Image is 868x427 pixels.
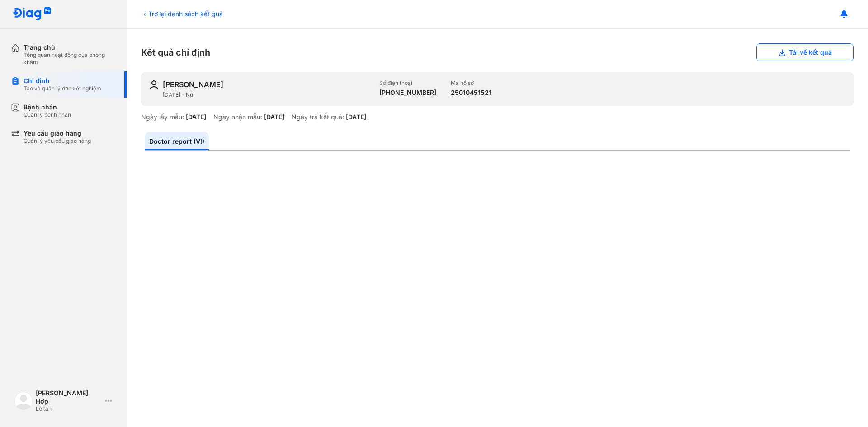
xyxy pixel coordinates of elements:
img: logo [13,7,52,21]
div: Ngày nhận mẫu: [213,113,262,121]
img: user-icon [148,80,159,90]
div: Mã hồ sơ [451,80,491,87]
div: Lễ tân [36,405,101,413]
div: Ngày trả kết quả: [292,113,344,121]
div: Kết quả chỉ định [141,43,854,61]
div: Bệnh nhân [24,103,71,111]
img: logo [14,392,33,410]
div: Tổng quan hoạt động của phòng khám [24,52,116,66]
div: Ngày lấy mẫu: [141,113,184,121]
div: [DATE] - Nữ [163,91,372,99]
div: [PHONE_NUMBER] [379,89,436,97]
div: Trở lại danh sách kết quả [141,9,223,19]
div: [DATE] [264,113,284,121]
div: Yêu cầu giao hàng [24,129,91,137]
div: Quản lý yêu cầu giao hàng [24,137,91,145]
div: Tạo và quản lý đơn xét nghiệm [24,85,101,92]
div: Số điện thoại [379,80,436,87]
div: [DATE] [186,113,206,121]
div: Trang chủ [24,43,116,52]
div: Quản lý bệnh nhân [24,111,71,118]
div: [PERSON_NAME] [163,80,223,89]
a: Doctor report (VI) [145,132,209,150]
div: [DATE] [346,113,366,121]
div: Chỉ định [24,77,101,85]
div: [PERSON_NAME] Hợp [36,389,101,405]
div: 25010451521 [451,89,491,97]
button: Tải về kết quả [756,43,854,61]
